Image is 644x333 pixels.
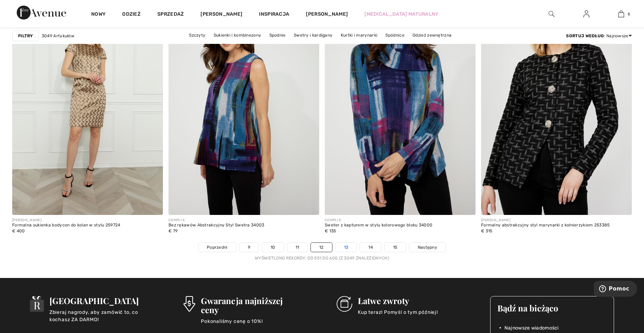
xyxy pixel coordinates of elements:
a: Spódnice [382,31,408,40]
div: [PERSON_NAME] [481,218,610,223]
a: 15 [385,243,406,252]
span: Inspiracja [259,11,289,18]
div: COMPLI K [168,218,265,223]
a: Spodnie [266,31,289,40]
a: 6 [604,10,638,18]
a: Odzież [122,11,141,18]
span: € 79 [168,229,178,233]
font: : Najnowsze [566,33,628,38]
span: € 135 [325,229,336,233]
img: Szukaj w witrynie [549,10,555,18]
a: Sukienki i kombinezony [210,31,265,40]
h3: Gwarancja najniższej ceny [201,296,288,314]
span: € 400 [12,229,25,233]
span: Poprzedni [207,244,228,250]
div: COMPLI K [325,218,432,223]
a: Szczyty [186,31,209,40]
a: Poprzedni [198,243,236,252]
a: [MEDICAL_DATA] maturalny [364,10,438,18]
a: Następny [409,243,446,252]
a: Kurtki i marynarki [337,31,381,40]
h3: Bądź na bieżąco [497,303,607,312]
strong: Filtry [18,33,33,39]
a: Sprzedaż [157,11,184,18]
div: [PERSON_NAME] [12,218,120,223]
div: Formalna sukienka bodycon do kolan w stylu 259724 [12,223,120,228]
div: Formalny abstrakcyjny styl marynarki z kołnierzykiem 253385 [481,223,610,228]
img: Avenue Rewards [30,296,44,312]
img: Easy Returns [337,296,352,312]
a: Odzież zewnętrzna [409,31,455,40]
img: Aleja 1ère [17,6,66,20]
span: € 315 [481,229,493,233]
img: Moja torba [618,10,624,18]
a: 9 [239,243,259,252]
a: 14 [360,243,381,252]
h3: [GEOGRAPHIC_DATA] [49,296,139,305]
span: Następny [418,244,437,250]
a: 10 [262,243,284,252]
p: Kup teraz! Pomyśl o tym później! [358,309,438,323]
a: [PERSON_NAME] [201,11,242,18]
nav: Nawigacja po stronie [12,242,632,261]
a: Swetry i kardigany [290,31,336,40]
p: Zbieraj nagrody, aby zamówić to, co kochasz ZA DARMO! [49,309,139,323]
p: Pokonaliśmy cenę o 10%! [201,318,288,332]
a: 11 [287,243,308,252]
span: 6 [628,11,630,17]
img: Lowest Price Guarantee [183,296,195,312]
div: Bez rękawów Abstrakcyjny Styl Swetra 34003 [168,223,265,228]
a: Sign In [578,10,595,18]
a: 13 [336,243,357,252]
iframe: Opens a widget where you can find more information [594,281,637,298]
div: Sweter z kapturem w stylu kolorowego bloku 34000 [325,223,432,228]
span: Najnowsze wiadomości [504,324,559,332]
a: Nowy [91,11,105,18]
h3: Łatwe zwroty [358,296,438,305]
a: 12 [311,243,332,252]
div: Wyświetlono rekordy: od 551 do 600 (z 3049 znalezionych) [12,255,632,261]
strong: Sortuj według [566,33,604,38]
span: 3049 Artykułów [42,33,74,39]
img: Moje informacje [583,10,589,18]
a: [PERSON_NAME] [306,10,348,18]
